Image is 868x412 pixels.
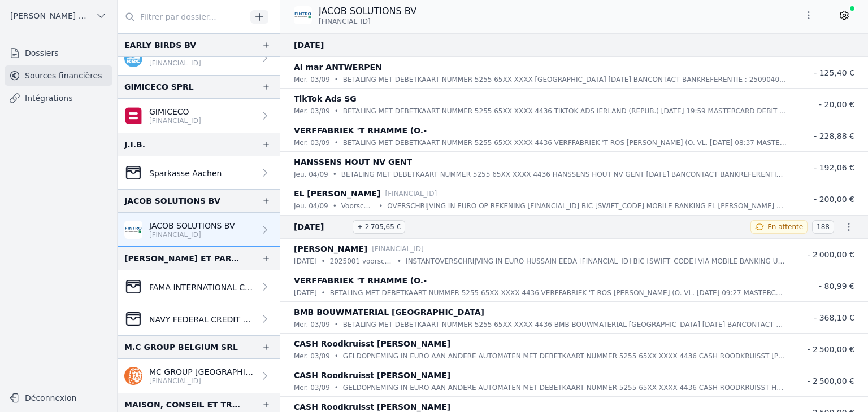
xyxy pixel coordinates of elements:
p: GELDOPNEMING IN EURO AAN ANDERE AUTOMATEN MET DEBETKAART NUMMER 5255 65XX XXXX 4436 CASH ROODKRUI... [343,382,787,393]
p: BETALING MET DEBETKAART NUMMER 5255 65XX XXXX [GEOGRAPHIC_DATA] [DATE] BANCONTACT BANKREFERENTIE ... [343,74,787,85]
p: CASH Roodkruisst [PERSON_NAME] [294,337,450,350]
div: GIMICECO SPRL [124,80,194,94]
span: - 192,06 € [814,163,854,172]
p: [FINANCIAL_ID] [385,188,437,199]
a: MC GROUP [GEOGRAPHIC_DATA] SRL [FINANCIAL_ID] [118,359,280,393]
span: - 125,40 € [814,68,854,77]
a: Intégrations [5,88,112,108]
span: - 2 000,00 € [807,250,854,259]
div: [PERSON_NAME] ET PARTNERS SRL [124,252,244,265]
div: • [322,256,325,267]
p: jeu. 04/09 [294,200,328,212]
span: En attente [767,222,803,231]
span: [DATE] [294,220,348,234]
span: - 2 500,00 € [807,345,854,354]
img: CleanShot-202025-05-26-20at-2016.10.27-402x.png [124,164,142,182]
div: • [335,382,338,393]
p: VERFFABRIEK 'T RHAMME (O.- [294,124,427,137]
div: MAISON, CONSEIL ET TRAVAUX SRL [124,398,244,411]
p: 2025001 voorschot el Sam construct tijdelijke rekening [330,256,393,267]
img: CleanShot-202025-05-26-20at-2016.10.27-402x.png [124,278,142,296]
img: ing.png [124,367,142,385]
p: [DATE] [294,256,317,267]
div: M.C GROUP BELGIUM SRL [124,340,238,354]
p: mer. 03/09 [294,137,330,148]
p: [DATE] [294,287,317,299]
div: • [379,200,383,212]
div: J.I.B. [124,138,145,151]
p: VERFFABRIEK 'T RHAMME (O.- [294,274,427,287]
p: Sparkasse Aachen [149,168,222,179]
p: FAMA INTERNATIONAL COMMUNICATIONS - JPMorgan Chase Bank (Account [FINANCIAL_ID]) [149,282,255,293]
p: OVERSCHRIJVING IN EURO OP REKENING [FINANCIAL_ID] BIC [SWIFT_CODE] MOBILE BANKING EL [PERSON_NAME... [387,200,787,212]
div: • [333,200,337,212]
img: belfius.png [124,107,142,125]
span: [DATE] [294,38,348,52]
div: • [322,287,325,299]
p: [FINANCIAL_ID] [372,243,424,255]
span: - 20,00 € [819,100,854,109]
p: BETALING MET DEBETKAART NUMMER 5255 65XX XXXX 4436 VERFFABRIEK 'T ROS [PERSON_NAME] (O.-VL. [DATE... [330,287,787,299]
span: - 80,99 € [819,282,854,291]
img: kbc.png [124,49,142,67]
a: Dossiers [5,43,112,63]
p: BETALING MET DEBETKAART NUMMER 5255 65XX XXXX 4436 VERFFABRIEK 'T ROS [PERSON_NAME] (O.-VL. [DATE... [343,137,787,148]
p: mer. 03/09 [294,382,330,393]
a: Sources financières [5,65,112,86]
p: mer. 03/09 [294,106,330,117]
span: 188 [812,220,834,234]
button: [PERSON_NAME] ET PARTNERS SRL [5,7,112,25]
p: BETALING MET DEBETKAART NUMMER 5255 65XX XXXX 4436 HANSSENS HOUT NV GENT [DATE] BANCONTACT BANKRE... [341,169,787,180]
p: [FINANCIAL_ID] [149,116,201,125]
p: Voorschot op loon [341,200,374,212]
a: GIMICECO [FINANCIAL_ID] [118,99,280,133]
span: - 368,10 € [814,313,854,322]
p: mer. 03/09 [294,350,330,362]
p: jeu. 04/09 [294,169,328,180]
img: CleanShot-202025-05-26-20at-2016.10.27-402x.png [124,310,142,328]
div: • [335,137,338,148]
p: BMB BOUWMATERIAL [GEOGRAPHIC_DATA] [294,305,484,319]
div: • [335,106,338,117]
p: TikTok Ads SG [294,92,357,106]
p: [FINANCIAL_ID] [149,376,255,385]
a: FAMA INTERNATIONAL COMMUNICATIONS - JPMorgan Chase Bank (Account [FINANCIAL_ID]) [118,270,280,303]
button: Déconnexion [5,389,112,407]
p: INSTANTOVERSCHRIJVING IN EURO HUSSAIN EEDA [FINANCIAL_ID] BIC [SWIFT_CODE] VIA MOBILE BANKING UW ... [406,256,787,267]
p: BETALING MET DEBETKAART NUMMER 5255 65XX XXXX 4436 TIKTOK ADS IERLAND (REPUB.) [DATE] 19:59 MASTE... [343,106,787,117]
p: BETALING MET DEBETKAART NUMMER 5255 65XX XXXX 4436 BMB BOUWMATERIAL [GEOGRAPHIC_DATA] [DATE] BANC... [343,319,787,330]
div: • [335,319,338,330]
span: + 2 705,65 € [353,220,405,234]
div: JACOB SOLUTIONS BV [124,194,220,208]
a: JACOB SOLUTIONS BV [FINANCIAL_ID] [118,213,280,247]
span: [PERSON_NAME] ET PARTNERS SRL [10,10,91,21]
span: - 228,88 € [814,132,854,141]
div: • [335,74,338,85]
p: NAVY FEDERAL CREDIT UNION - FAMA COMMUNICAT LLC (Business Checking Account [FINANCIAL_ID]) [149,314,255,325]
a: EARLY BIRDS SRL [FINANCIAL_ID] [118,41,280,75]
span: - 200,00 € [814,195,854,204]
input: Filtrer par dossier... [118,7,246,27]
p: mer. 03/09 [294,319,330,330]
div: EARLY BIRDS BV [124,38,196,52]
a: NAVY FEDERAL CREDIT UNION - FAMA COMMUNICAT LLC (Business Checking Account [FINANCIAL_ID]) [118,303,280,335]
p: [FINANCIAL_ID] [149,230,235,239]
a: Sparkasse Aachen [118,156,280,189]
p: GELDOPNEMING IN EURO AAN ANDERE AUTOMATEN MET DEBETKAART NUMMER 5255 65XX XXXX 4436 CASH ROODKRUI... [343,350,787,362]
span: - 2 500,00 € [807,376,854,385]
p: EL [PERSON_NAME] [294,187,381,200]
p: [PERSON_NAME] [294,242,367,256]
div: • [333,169,337,180]
p: [FINANCIAL_ID] [149,59,218,68]
p: CASH Roodkruisst [PERSON_NAME] [294,369,450,382]
p: JACOB SOLUTIONS BV [319,5,416,18]
p: HANSSENS HOUT NV GENT [294,155,412,169]
div: • [397,256,401,267]
span: [FINANCIAL_ID] [319,17,371,26]
p: MC GROUP [GEOGRAPHIC_DATA] SRL [149,366,255,378]
img: FINTRO_BE_BUSINESS_GEBABEBB.png [294,6,312,24]
p: mer. 03/09 [294,74,330,85]
div: • [335,350,338,362]
img: FINTRO_BE_BUSINESS_GEBABEBB.png [124,221,142,239]
p: GIMICECO [149,106,201,117]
